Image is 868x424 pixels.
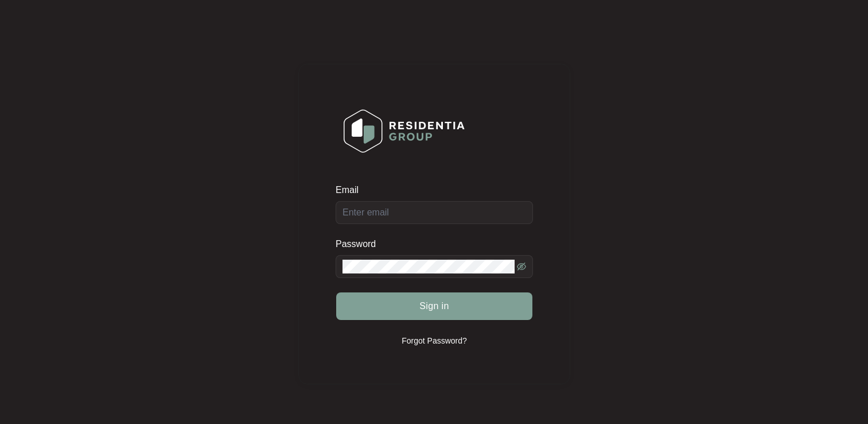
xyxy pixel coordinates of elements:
[336,238,384,250] label: Password
[336,184,367,196] label: Email
[419,299,449,313] span: Sign in
[517,262,526,271] span: eye-invisible
[336,102,472,160] img: Login Logo
[342,260,515,273] input: Password
[336,201,533,224] input: Email
[402,335,467,346] p: Forgot Password?
[336,292,532,320] button: Sign in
